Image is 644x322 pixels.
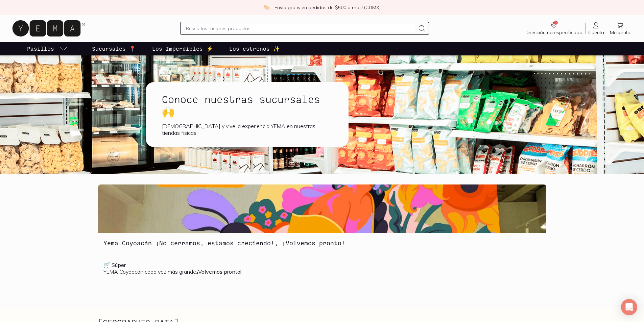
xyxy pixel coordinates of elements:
span: Mi carrito [610,29,630,35]
h3: Yema Coyoacán ¡No cerramos, estamos creciendo!, ¡Volvemos pronto! [103,239,541,247]
a: Sucursales 📍 [91,42,137,55]
b: 🛒 Súper [103,262,126,268]
a: pasillo-todos-link [26,42,69,55]
h1: Conoce nuestras sucursales 🙌 [162,93,332,117]
p: Los estrenos ✨ [229,45,280,53]
input: Busca los mejores productos [186,24,415,32]
a: Mi carrito [607,21,633,35]
p: Sucursales 📍 [92,45,136,53]
a: Dirección no especificada [523,21,585,35]
a: Conoce nuestras sucursales 🙌[DEMOGRAPHIC_DATA] y vive la experiencia YEMA en nuestras tiendas fís... [146,82,370,147]
a: Los Imperdibles ⚡️ [151,42,214,55]
p: ¡Envío gratis en pedidos de $500 o más! (CDMX) [273,4,381,11]
a: Cuenta [586,21,607,35]
img: Yema Coyoacán ¡No cerramos, estamos creciendo!, ¡Volvemos pronto! [98,184,546,233]
p: Los Imperdibles ⚡️ [152,45,213,53]
a: Los estrenos ✨ [228,42,281,55]
img: check [263,4,269,10]
span: Dirección no especificada [525,29,582,35]
b: ¡Volvemos pronto! [197,268,241,275]
div: Open Intercom Messenger [621,299,637,315]
div: [DEMOGRAPHIC_DATA] y vive la experiencia YEMA en nuestras tiendas físicas [162,123,332,136]
p: YEMA Coyoacán cada vez más grande. [103,262,541,275]
span: Cuenta [588,29,604,35]
p: Pasillos [27,45,54,53]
